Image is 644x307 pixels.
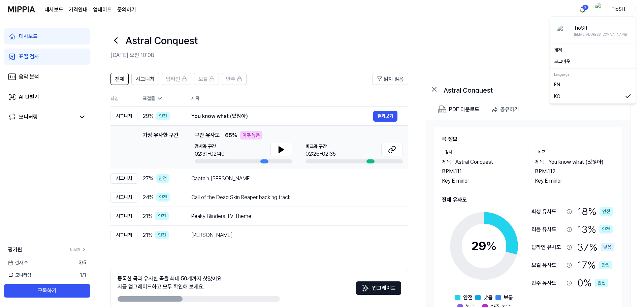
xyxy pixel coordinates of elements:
img: 체크 [625,93,632,100]
div: 등록한 곡과 유사한 곡을 최대 50개까지 찾았어요. 지금 업그레이드하고 모두 확인해 보세요. [118,275,223,291]
img: PDF Download [438,105,446,114]
div: 대시보드 [19,32,38,40]
img: 알림 [579,5,587,13]
div: Astral Conquest [444,85,578,93]
div: Peaky Blinders TV Theme [191,212,397,220]
img: profile [595,3,603,16]
div: 시그니처 [110,173,137,184]
span: 읽지 않음 [384,75,404,83]
button: 읽지 않음 [373,73,408,85]
div: 02:26-02:35 [305,150,336,158]
span: 구간 유사도 [195,131,220,140]
a: 가격안내 [69,6,88,14]
div: [PERSON_NAME] [191,231,397,239]
a: EN [554,81,632,88]
a: 더보기 [70,247,86,253]
span: 65 % [225,131,237,140]
span: 3 / 5 [78,259,86,266]
a: 음악 분석 [4,69,90,85]
div: 안전 [155,231,169,239]
div: 안전 [156,174,169,183]
button: 결과보기 [373,111,397,122]
a: Sparkles업그레이드 [356,287,401,294]
span: 27 % [143,175,153,183]
div: 표절 검사 [19,53,39,61]
div: 시그니처 [110,230,137,240]
div: You know what (있잖아) [191,112,373,120]
div: 표절률 [143,95,181,102]
div: 02:31-02:40 [195,150,225,158]
span: % [486,239,497,253]
div: Captain [PERSON_NAME] [191,175,397,183]
span: 시그니처 [136,75,155,83]
div: 탑라인 유사도 [532,243,564,251]
a: KO [554,93,632,100]
div: BPM. 111 [442,167,521,176]
a: AI 판별기 [4,89,90,105]
span: 21 % [143,212,153,220]
button: 로그아웃 [554,58,632,65]
span: 비교곡 구간 [305,143,336,150]
span: 24 % [143,193,154,202]
div: 가장 유사한 구간 [143,131,179,163]
div: Key. E minor [535,177,614,185]
span: 낮음 [483,294,493,302]
button: PDF 다운로드 [437,103,481,116]
a: 대시보드 [4,28,90,44]
img: profile [557,25,568,36]
th: 타입 [110,90,137,107]
div: profileTioSH [550,17,636,104]
span: 보컬 [198,75,208,83]
button: 시그니처 [131,73,159,85]
span: 반주 [226,75,235,83]
div: 검사 [442,149,455,155]
img: Sparkles [361,284,369,292]
div: 안전 [155,212,169,220]
a: 모니터링 [8,113,75,121]
div: 비교 [535,149,548,155]
span: 검사 수 [8,259,28,266]
a: 표절 검사 [4,49,90,65]
h2: 전체 유사도 [442,196,614,204]
div: 보컬 유사도 [532,261,564,269]
span: 탑라인 [166,75,180,83]
div: 18 % [577,204,613,219]
button: profileTioSH [593,4,636,15]
span: 검사곡 구간 [195,143,225,150]
div: 반주 유사도 [532,279,564,287]
span: 평가판 [8,246,22,254]
span: Astral Conquest [455,158,493,166]
div: 안전 [595,279,608,287]
div: 13 % [577,222,613,237]
div: 안전 [156,193,170,202]
div: 공유하기 [500,105,519,114]
span: 제목 . [535,158,546,166]
th: 제목 [191,90,408,106]
button: 반주 [222,73,247,85]
span: 모니터링 [8,272,31,279]
button: 보컬 [194,73,219,85]
button: 전체 [110,73,129,85]
span: 안전 [463,294,473,302]
div: 안전 [156,112,170,120]
span: 보통 [504,294,513,302]
div: 37 % [577,240,614,255]
div: 안전 [599,261,612,269]
div: AI 판별기 [19,93,39,101]
button: 탑라인 [162,73,191,85]
div: 시그니처 [110,211,137,221]
div: TioSH [574,24,627,32]
div: 시그니처 [110,192,137,203]
a: 계정 [554,47,632,54]
div: BPM. 112 [535,167,614,176]
h2: 곡 정보 [442,135,614,143]
div: 2 [582,5,589,10]
div: PDF 다운로드 [449,105,479,114]
span: 29 % [143,112,154,120]
div: 시그니처 [110,111,137,121]
div: 17 % [577,257,612,273]
a: 업데이트 [93,6,112,14]
div: 낮음 [601,243,614,251]
div: 음악 분석 [19,73,39,81]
